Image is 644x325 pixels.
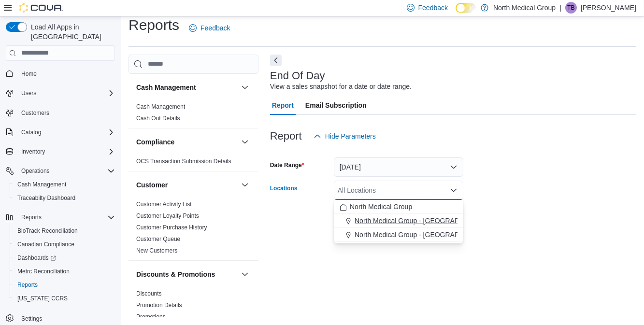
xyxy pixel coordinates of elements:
[14,239,78,250] a: Canadian Compliance
[17,127,115,138] span: Catalog
[136,224,207,231] span: Customer Purchase History
[21,167,50,175] span: Operations
[136,137,237,147] button: Compliance
[10,224,119,238] button: BioTrack Reconciliation
[17,240,74,248] span: Canadian Compliance
[136,212,199,220] span: Customer Loyalty Points
[14,179,70,190] a: Cash Management
[10,238,119,251] button: Canadian Compliance
[2,86,119,100] button: Users
[14,179,115,190] span: Cash Management
[14,293,115,304] span: Washington CCRS
[418,3,448,13] span: Feedback
[14,266,115,277] span: Metrc Reconciliation
[334,157,463,177] button: [DATE]
[14,225,82,237] a: BioTrack Reconciliation
[17,87,40,99] button: Users
[2,311,119,325] button: Settings
[136,103,185,110] a: Cash Management
[136,83,196,92] h3: Cash Management
[272,96,294,115] span: Report
[239,82,251,93] button: Cash Management
[559,2,561,14] p: |
[17,68,41,80] a: Home
[136,290,162,297] a: Discounts
[136,201,192,208] a: Customer Activity List
[17,107,53,119] a: Customers
[10,251,119,265] a: Dashboards
[355,230,493,240] span: North Medical Group - [GEOGRAPHIC_DATA]
[334,214,463,228] button: North Medical Group - [GEOGRAPHIC_DATA]
[136,115,180,122] a: Cash Out Details
[14,252,60,264] a: Dashboards
[136,247,177,254] span: New Customers
[450,186,458,194] button: Close list of options
[567,2,574,14] span: TB
[334,200,463,214] button: North Medical Group
[14,266,73,277] a: Metrc Reconciliation
[270,82,412,92] div: View a sales snapshot for a date or date range.
[14,279,42,291] a: Reports
[136,247,177,254] a: New Customers
[17,165,54,177] button: Operations
[136,180,237,190] button: Customer
[19,3,63,13] img: Cova
[270,55,282,66] button: Next
[10,278,119,292] button: Reports
[136,290,162,297] span: Discounts
[17,68,115,80] span: Home
[325,131,376,141] span: Hide Parameters
[17,146,115,157] span: Inventory
[17,312,115,324] span: Settings
[10,191,119,205] button: Traceabilty Dashboard
[2,145,119,158] button: Inventory
[565,2,577,14] div: Terrah Basler
[334,200,463,242] div: Choose from the following options
[17,295,68,302] span: [US_STATE] CCRS
[493,2,556,14] p: North Medical Group
[14,252,115,264] span: Dashboards
[2,126,119,139] button: Catalog
[21,315,42,323] span: Settings
[14,239,115,250] span: Canadian Compliance
[21,70,37,78] span: Home
[2,211,119,224] button: Reports
[239,268,251,280] button: Discounts & Promotions
[305,96,367,115] span: Email Subscription
[27,22,115,42] span: Load All Apps in [GEOGRAPHIC_DATA]
[270,184,298,192] label: Locations
[136,301,182,309] span: Promotion Details
[17,313,46,325] a: Settings
[239,136,251,148] button: Compliance
[17,127,45,138] button: Catalog
[136,269,237,279] button: Discounts & Promotions
[17,107,115,119] span: Customers
[136,83,237,92] button: Cash Management
[136,212,199,219] a: Customer Loyalty Points
[310,127,380,146] button: Hide Parameters
[21,148,45,155] span: Inventory
[21,213,42,221] span: Reports
[136,180,168,190] h3: Customer
[350,202,412,212] span: North Medical Group
[2,164,119,178] button: Operations
[17,212,115,223] span: Reports
[239,179,251,191] button: Customer
[17,87,115,99] span: Users
[270,161,304,169] label: Date Range
[129,15,179,35] h1: Reports
[17,268,70,275] span: Metrc Reconciliation
[456,3,476,13] input: Dark Mode
[581,2,636,14] p: [PERSON_NAME]
[2,106,119,120] button: Customers
[17,227,78,235] span: BioTrack Reconciliation
[136,137,174,147] h3: Compliance
[21,89,36,97] span: Users
[2,67,119,81] button: Home
[129,101,258,128] div: Cash Management
[136,313,166,320] a: Promotions
[136,158,231,165] a: OCS Transaction Submission Details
